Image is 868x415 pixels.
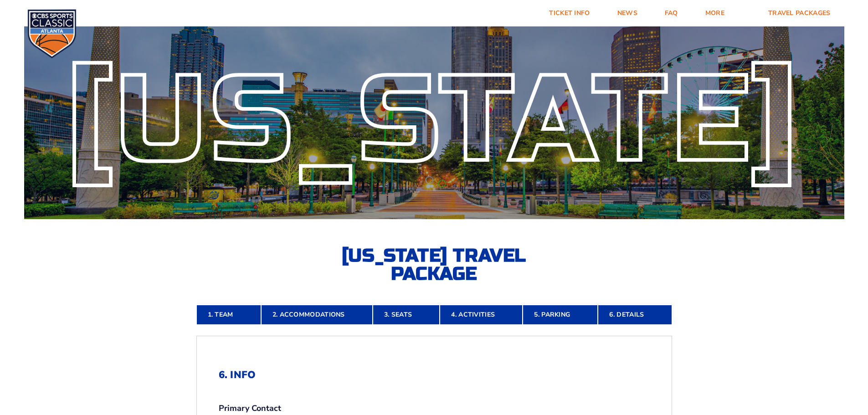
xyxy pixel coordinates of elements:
[196,305,261,325] a: 1. Team
[219,403,281,414] strong: Primary Contact
[24,72,844,169] div: [US_STATE]
[261,305,373,325] a: 2. Accommodations
[334,246,534,283] h2: [US_STATE] Travel Package
[523,305,598,325] a: 5. Parking
[440,305,523,325] a: 4. Activities
[27,9,77,58] img: CBS Sports Classic
[373,305,440,325] a: 3. Seats
[219,369,650,381] h2: 6. Info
